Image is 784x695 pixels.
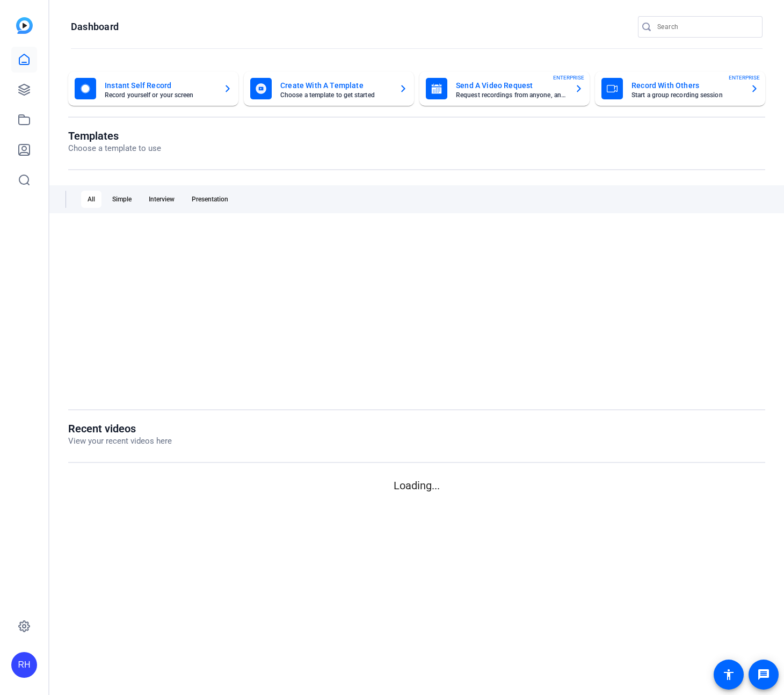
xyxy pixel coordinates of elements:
[657,20,754,33] input: Search
[757,668,770,681] mat-icon: message
[68,422,172,435] h1: Recent videos
[456,79,566,92] mat-card-title: Send A Video Request
[68,129,161,142] h1: Templates
[456,92,566,98] mat-card-subtitle: Request recordings from anyone, anywhere
[631,92,742,98] mat-card-subtitle: Start a group recording session
[105,79,215,92] mat-card-title: Instant Self Record
[142,191,181,208] div: Interview
[105,92,215,98] mat-card-subtitle: Record yourself or your screen
[71,20,119,33] h1: Dashboard
[722,668,735,681] mat-icon: accessibility
[68,71,238,106] button: Instant Self RecordRecord yourself or your screen
[631,79,742,92] mat-card-title: Record With Others
[419,71,590,106] button: Send A Video RequestRequest recordings from anyone, anywhereENTERPRISE
[68,142,161,155] p: Choose a template to use
[81,191,101,208] div: All
[16,17,33,34] img: blue-gradient.svg
[280,79,390,92] mat-card-title: Create With A Template
[280,92,390,98] mat-card-subtitle: Choose a template to get started
[185,191,235,208] div: Presentation
[244,71,414,106] button: Create With A TemplateChoose a template to get started
[553,74,584,82] span: ENTERPRISE
[595,71,765,106] button: Record With OthersStart a group recording sessionENTERPRISE
[106,191,138,208] div: Simple
[68,477,765,494] p: Loading...
[729,74,760,82] span: ENTERPRISE
[11,652,37,678] div: RH
[68,435,172,447] p: View your recent videos here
